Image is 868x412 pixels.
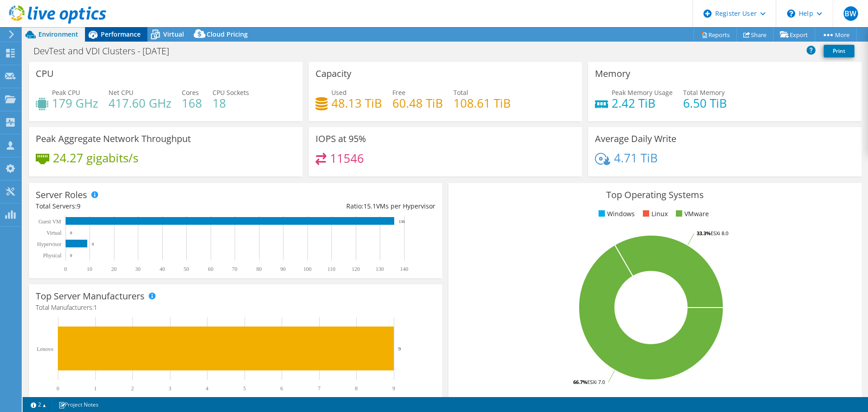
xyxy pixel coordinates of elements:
[352,266,360,272] text: 120
[36,69,54,79] h3: CPU
[52,88,80,97] span: Peak CPU
[77,202,80,210] span: 9
[697,230,711,237] tspan: 33.3%
[683,88,725,97] span: Total Memory
[303,266,311,272] text: 100
[212,88,249,97] span: CPU Sockets
[108,98,171,108] h4: 417.60 GHz
[52,399,105,410] a: Project Notes
[70,231,72,235] text: 0
[38,30,78,38] span: Environment
[36,134,191,144] h3: Peak Aggregate Network Throughput
[824,45,854,57] a: Print
[316,134,366,144] h3: IOPS at 95%
[207,30,248,38] span: Cloud Pricing
[453,88,468,97] span: Total
[94,385,97,392] text: 1
[36,201,236,211] div: Total Servers:
[330,153,364,163] h4: 11546
[595,69,630,79] h3: Memory
[24,399,52,410] a: 2
[208,266,213,272] text: 60
[52,98,98,108] h4: 179 GHz
[36,303,435,313] h4: Total Manufacturers:
[280,385,283,392] text: 6
[455,190,855,200] h3: Top Operating Systems
[711,230,728,237] tspan: ESXi 8.0
[327,266,335,272] text: 110
[573,379,587,385] tspan: 66.7%
[787,9,795,18] svg: \n
[232,266,237,272] text: 70
[184,266,189,272] text: 50
[844,6,858,21] span: BW
[399,219,405,224] text: 136
[392,88,406,97] span: Free
[318,385,321,392] text: 7
[236,201,435,211] div: Ratio: VMs per Hypervisor
[355,385,358,392] text: 8
[108,88,133,97] span: Net CPU
[773,28,815,42] a: Export
[92,242,94,246] text: 9
[376,266,384,272] text: 130
[595,134,676,144] h3: Average Daily Write
[169,385,171,392] text: 3
[243,385,246,392] text: 5
[64,266,67,272] text: 0
[612,98,673,108] h4: 2.42 TiB
[587,379,605,385] tspan: ESXi 7.0
[363,202,376,210] span: 15.1
[182,98,202,108] h4: 168
[101,30,141,38] span: Performance
[674,209,709,219] li: VMware
[736,28,774,42] a: Share
[94,303,97,312] span: 1
[53,153,138,163] h4: 24.27 gigabits/s
[392,98,443,108] h4: 60.48 TiB
[815,28,857,42] a: More
[693,28,737,42] a: Reports
[57,385,59,392] text: 0
[206,385,208,392] text: 4
[398,346,401,351] text: 9
[36,291,145,301] h3: Top Server Manufacturers
[47,230,62,236] text: Virtual
[87,266,92,272] text: 10
[163,30,184,38] span: Virtual
[280,266,286,272] text: 90
[38,218,61,225] text: Guest VM
[37,346,53,352] text: Lenovo
[70,253,72,258] text: 0
[256,266,262,272] text: 80
[331,98,382,108] h4: 48.13 TiB
[683,98,727,108] h4: 6.50 TiB
[111,266,117,272] text: 20
[212,98,249,108] h4: 18
[641,209,668,219] li: Linux
[453,98,511,108] h4: 108.61 TiB
[182,88,199,97] span: Cores
[37,241,61,247] text: Hypervisor
[29,46,183,56] h1: DevTest and VDI Clusters - [DATE]
[36,190,87,200] h3: Server Roles
[400,266,408,272] text: 140
[392,385,395,392] text: 9
[131,385,134,392] text: 2
[596,209,635,219] li: Windows
[614,153,658,163] h4: 4.71 TiB
[612,88,673,97] span: Peak Memory Usage
[135,266,141,272] text: 30
[160,266,165,272] text: 40
[43,252,61,259] text: Physical
[316,69,351,79] h3: Capacity
[331,88,347,97] span: Used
